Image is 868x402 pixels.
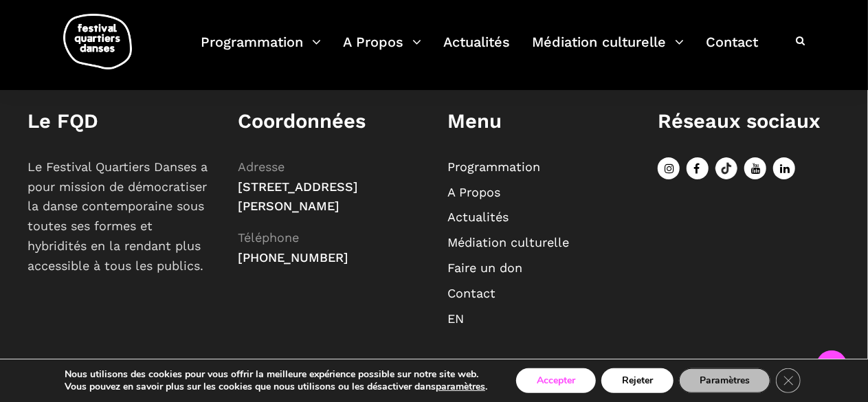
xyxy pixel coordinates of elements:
[448,185,501,199] a: A Propos
[238,250,348,265] span: [PHONE_NUMBER]
[448,286,496,300] a: Contact
[343,30,421,71] a: A Propos
[443,30,510,71] a: Actualités
[658,109,841,133] h1: Réseaux sociaux
[516,368,596,393] button: Accepter
[532,30,684,71] a: Médiation culturelle
[65,381,487,393] p: Vous pouvez en savoir plus sur les cookies que nous utilisons ou les désactiver dans .
[448,311,465,326] a: EN
[27,109,210,133] h1: Le FQD
[238,109,421,133] h1: Coordonnées
[448,235,570,249] a: Médiation culturelle
[448,159,541,174] a: Programmation
[201,30,321,71] a: Programmation
[448,210,509,224] a: Actualités
[27,157,210,276] p: Le Festival Quartiers Danses a pour mission de démocratiser la danse contemporaine sous toutes se...
[63,14,132,69] img: logo-fqd-med
[65,368,487,381] p: Nous utilisons des cookies pour vous offrir la meilleure expérience possible sur notre site web.
[238,179,358,214] span: [STREET_ADDRESS][PERSON_NAME]
[448,109,631,133] h1: Menu
[238,159,285,174] span: Adresse
[601,368,674,393] button: Rejeter
[706,30,758,71] a: Contact
[436,381,485,393] button: paramètres
[679,368,770,393] button: Paramètres
[238,230,299,245] span: Téléphone
[448,260,523,275] a: Faire un don
[776,368,801,393] button: Close GDPR Cookie Banner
